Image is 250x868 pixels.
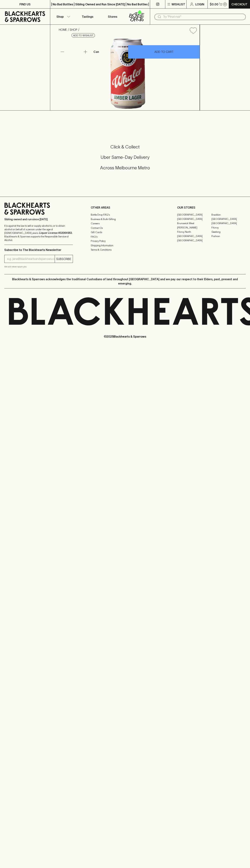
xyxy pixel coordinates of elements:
p: Can [93,50,99,54]
h5: Uber Same-Day Delivery [4,154,246,160]
a: Brunswick West [177,221,211,225]
p: SUBSCRIBE [56,257,71,261]
a: Terms & Conditions [91,248,159,252]
a: Business & Bulk Gifting [91,217,159,221]
p: Stores [108,14,117,19]
strong: Liquor License #32064953 [39,231,72,234]
a: Braddon [211,213,246,217]
p: Blackhearts & Sparrows acknowledges the traditional Custodians of land throughout [GEOGRAPHIC_DAT... [7,277,243,286]
a: Fitzroy [211,225,246,230]
a: FAQ's [91,235,159,239]
a: Shipping Information [91,243,159,248]
a: Gift Cards [91,230,159,235]
p: Sibling owned and run since [DATE] [4,218,73,221]
p: FIND US [19,2,31,6]
a: [GEOGRAPHIC_DATA] [211,217,246,221]
button: Shop [50,9,75,24]
div: Call to action block [4,130,246,189]
a: [PERSON_NAME] [177,225,211,230]
input: Try "Pinot noir" [163,14,243,20]
p: Tastings [82,14,93,19]
a: Bottle Drop FAQ's [91,213,159,217]
a: HOME [59,28,67,31]
a: [GEOGRAPHIC_DATA] [211,221,246,225]
a: [GEOGRAPHIC_DATA] [177,238,211,243]
p: Subscribe to The Blackhearts Newsletter [4,248,73,252]
p: Login [195,2,204,6]
h5: Across Melbourne Metro [4,165,246,171]
p: Wishlist [172,2,185,6]
button: Add to wishlist [188,26,198,35]
p: 0 [224,3,226,5]
a: [GEOGRAPHIC_DATA] [177,234,211,238]
p: $0.00 [210,2,218,6]
a: [GEOGRAPHIC_DATA] [177,217,211,221]
img: 77315.png [56,37,200,110]
a: SHOP [70,28,77,31]
a: Prahran [211,234,246,238]
p: We will never spam you [4,265,73,268]
p: OUR STORES [177,205,246,210]
div: Can [92,48,128,55]
input: e.g. jane@blackheartsandsparrows.com.au [7,256,55,262]
a: Careers [91,221,159,226]
h5: Click & Collect [4,144,246,150]
a: Privacy Policy [91,239,159,243]
p: Shop [56,14,64,19]
a: Stores [100,9,125,24]
a: Contact Us [91,226,159,230]
p: Checkout [231,2,247,6]
button: SUBSCRIBE [55,255,73,263]
p: ADD TO CART [154,50,174,54]
a: Geelong [211,230,246,234]
p: OTHER AREAS [91,205,159,210]
button: ADD TO CART [128,45,200,59]
a: [GEOGRAPHIC_DATA] [177,213,211,217]
a: Fitzroy North [177,230,211,234]
a: Tastings [75,9,100,24]
button: Add to wishlist [71,33,95,38]
p: It is against the law to sell or supply alcohol to, or to obtain alcohol on behalf of a person un... [4,224,73,242]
